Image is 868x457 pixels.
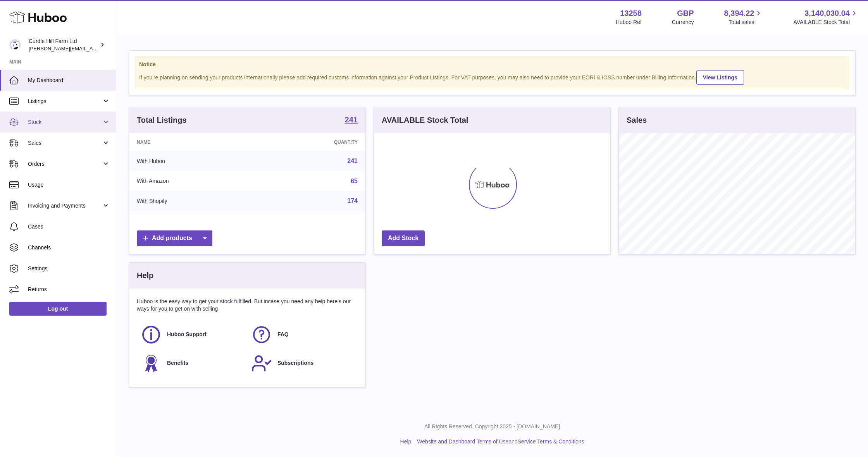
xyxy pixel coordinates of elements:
[28,181,110,189] span: Usage
[28,119,102,126] span: Stock
[28,160,102,168] span: Orders
[672,19,694,26] div: Currency
[9,39,21,51] img: miranda@diddlysquatfarmshop.com
[28,265,110,272] span: Settings
[28,77,110,84] span: My Dashboard
[139,69,845,85] div: If you're planning on sending your products internationally please add required customs informati...
[29,45,155,52] span: [PERSON_NAME][EMAIL_ADDRESS][DOMAIN_NAME]
[167,331,207,338] span: Huboo Support
[620,8,642,19] strong: 13258
[347,198,358,204] a: 174
[139,61,845,68] strong: Notice
[129,171,258,191] td: With Amazon
[28,286,110,293] span: Returns
[29,38,98,52] div: Curdle Hill Farm Ltd
[129,191,258,211] td: With Shopify
[696,70,744,85] a: View Listings
[28,223,110,230] span: Cases
[28,139,102,147] span: Sales
[414,438,584,445] li: and
[28,244,110,251] span: Channels
[251,353,354,374] a: Subscriptions
[616,19,642,26] div: Huboo Ref
[351,178,358,184] a: 65
[277,331,289,338] span: FAQ
[400,438,412,445] a: Help
[137,298,358,313] p: Huboo is the easy way to get your stock fulfilled. But incase you need any help here's our ways f...
[258,133,365,151] th: Quantity
[724,8,754,19] span: 8,394.22
[28,202,102,210] span: Invoicing and Payments
[347,158,358,164] a: 241
[277,359,313,367] span: Subscriptions
[627,115,647,125] h3: Sales
[724,8,763,26] a: 8,394.22 Total sales
[804,8,850,19] span: 3,140,030.04
[251,324,354,345] a: FAQ
[9,302,107,316] a: Log out
[137,230,212,246] a: Add products
[122,423,862,430] p: All Rights Reserved. Copyright 2025 - [DOMAIN_NAME]
[793,19,859,26] span: AVAILABLE Stock Total
[137,115,187,125] h3: Total Listings
[382,230,425,246] a: Add Stock
[677,8,694,19] strong: GBP
[417,438,508,445] a: Website and Dashboard Terms of Use
[793,8,859,26] a: 3,140,030.04 AVAILABLE Stock Total
[137,270,153,281] h3: Help
[129,133,258,151] th: Name
[345,116,358,124] strong: 241
[167,359,188,367] span: Benefits
[28,98,102,105] span: Listings
[129,151,258,171] td: With Huboo
[518,438,584,445] a: Service Terms & Conditions
[728,19,763,26] span: Total sales
[345,116,358,125] a: 241
[141,353,243,374] a: Benefits
[382,115,468,125] h3: AVAILABLE Stock Total
[141,324,243,345] a: Huboo Support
